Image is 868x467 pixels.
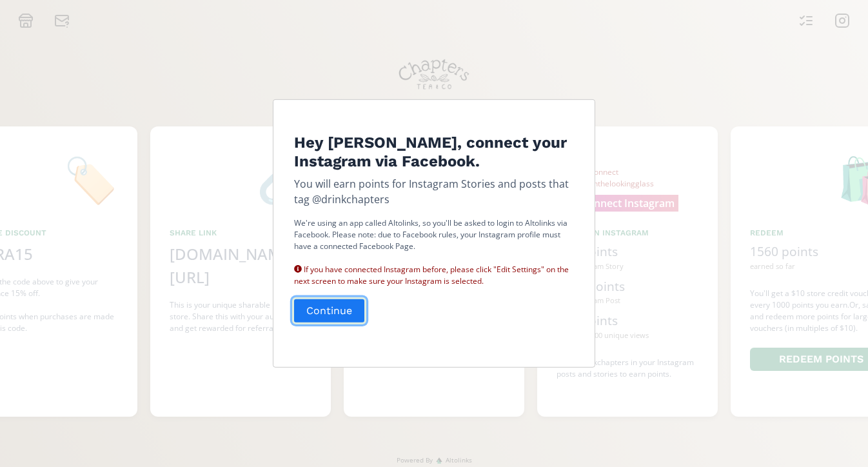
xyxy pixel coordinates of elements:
[294,217,574,286] p: We're using an app called Altolinks, so you'll be asked to login to Altolinks via Facebook. Pleas...
[294,134,574,171] h4: Hey [PERSON_NAME], connect your Instagram via Facebook.
[273,99,595,368] div: Edit Program
[294,252,574,286] div: If you have connected Instagram before, please click "Edit Settings" on the next screen to make s...
[294,175,574,206] p: You will earn points for Instagram Stories and posts that tag @drinkchapters
[292,297,366,324] button: Continue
